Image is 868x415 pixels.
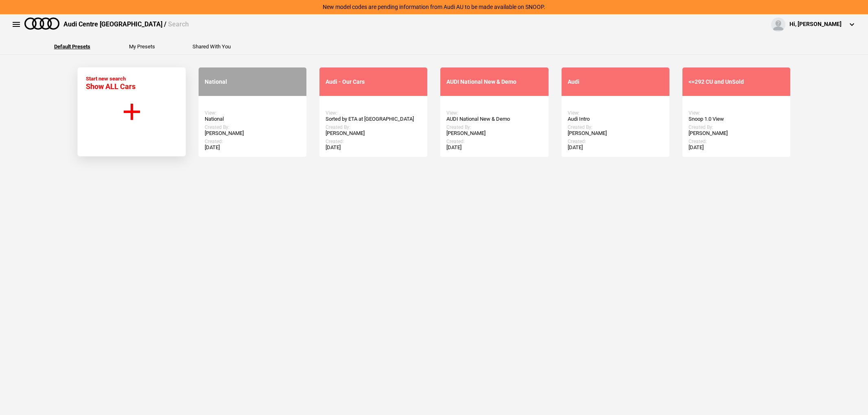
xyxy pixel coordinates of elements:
span: Show ALL Cars [86,82,136,91]
button: Shared With You [192,44,231,49]
div: Audi [568,78,663,85]
span: Search [168,20,189,28]
div: Audi - Our Cars [326,78,421,85]
div: [DATE] [326,144,421,151]
div: Created By: [689,124,784,130]
div: Audi Centre [GEOGRAPHIC_DATA] / [63,20,189,29]
div: [DATE] [689,144,784,151]
div: Audi Intro [568,116,663,122]
div: Created: [326,139,421,144]
button: Start new search Show ALL Cars [77,67,186,156]
div: [PERSON_NAME] [689,130,784,137]
div: Created By: [568,124,663,130]
div: [DATE] [446,144,542,151]
div: Created: [205,139,300,144]
div: [PERSON_NAME] [446,130,542,137]
div: Hi, [PERSON_NAME] [789,20,842,28]
div: [PERSON_NAME] [205,130,300,137]
div: Snoop 1.0 View [689,116,784,122]
div: <=292 CU and UnSold [689,78,784,85]
button: Default Presets [54,44,90,49]
div: Created By: [205,124,300,130]
div: Created: [568,139,663,144]
div: [DATE] [205,144,300,151]
div: Created: [689,139,784,144]
div: View: [689,110,784,116]
div: [DATE] [568,144,663,151]
div: View: [446,110,542,116]
div: View: [205,110,300,116]
div: Created By: [326,124,421,130]
div: AUDI National New & Demo [446,78,542,85]
div: Start new search [86,76,136,91]
div: AUDI National New & Demo [446,116,542,122]
button: My Presets [129,44,155,49]
div: View: [568,110,663,116]
div: National [205,78,300,85]
div: [PERSON_NAME] [326,130,421,137]
img: audi.png [24,17,59,30]
div: National [205,116,300,122]
div: [PERSON_NAME] [568,130,663,137]
div: Created: [446,139,542,144]
div: Sorted by ETA at [GEOGRAPHIC_DATA] [326,116,421,122]
div: View: [326,110,421,116]
div: Created By: [446,124,542,130]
